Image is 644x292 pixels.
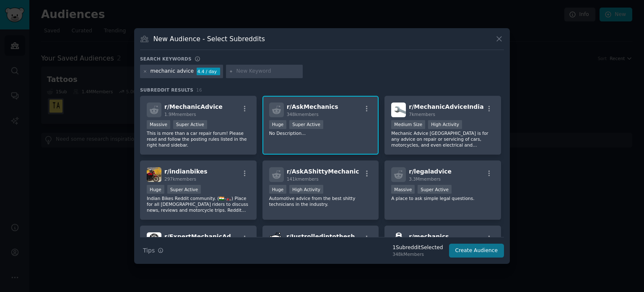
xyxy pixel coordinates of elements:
span: Subreddit Results [140,87,193,93]
p: Indian Bikes Reddit community. (🇮🇳-🏍️) Place for all [DEMOGRAPHIC_DATA] riders to discuss news, r... [147,195,250,213]
img: ExpertMechanicAdvice [147,232,161,247]
span: r/ indianbikes [164,168,208,175]
div: 1 Subreddit Selected [392,244,443,252]
span: r/ ExpertMechanicAdvice [164,233,244,240]
img: mechanics [391,232,406,247]
div: Huge [147,185,164,194]
button: Create Audience [449,244,504,258]
span: r/ MechanicAdvice [164,103,223,110]
div: mechanic advice [151,68,194,75]
span: r/ mechanics [409,233,449,240]
div: Huge [269,120,287,129]
div: 348k Members [392,251,443,257]
img: Justrolledintotheshop [269,232,283,247]
div: Medium Size [391,120,425,129]
div: 4.4 / day [197,68,220,75]
span: r/ legaladvice [409,168,452,175]
div: Super Active [167,185,201,194]
span: 16 [196,87,202,92]
div: Super Active [418,185,452,194]
p: A place to ask simple legal questions. [391,195,494,201]
span: r/ AskMechanics [287,103,338,110]
p: Mechanic Advice [GEOGRAPHIC_DATA] is for any advice on repair or servicing of cars, motorcycles, ... [391,130,494,148]
span: 348k members [287,112,319,117]
p: No Description... [269,130,372,136]
p: Automotive advice from the best shitty technicians in the industry. [269,195,372,207]
div: Super Active [289,120,323,129]
div: Super Active [173,120,207,129]
div: Massive [147,120,170,129]
img: indianbikes [147,167,161,182]
h3: New Audience - Select Subreddits [153,34,265,43]
span: 3.3M members [409,176,441,182]
span: 1.9M members [164,112,196,117]
span: r/ MechanicAdviceIndia [409,103,483,110]
span: r/ Justrolledintotheshop [286,233,363,240]
h3: Search keywords [140,56,192,62]
span: Tips [143,246,155,255]
span: 141k members [287,176,319,182]
input: New Keyword [236,68,300,75]
div: Huge [269,185,287,194]
button: Tips [140,243,166,258]
span: r/ AskAShittyMechanic [287,168,359,175]
span: 7k members [409,112,435,117]
img: MechanicAdviceIndia [391,103,406,117]
p: This is more than a car repair forum! Please read and follow the posting rules listed in the righ... [147,130,250,148]
span: 297k members [164,176,196,182]
div: High Activity [289,185,323,194]
div: Massive [391,185,415,194]
div: High Activity [428,120,462,129]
